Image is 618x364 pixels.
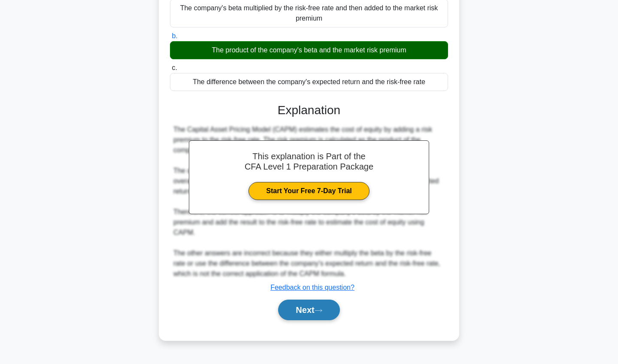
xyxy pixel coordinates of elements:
[278,300,339,320] button: Next
[170,73,448,91] div: The difference between the company's expected return and the risk-free rate
[270,284,354,291] a: Feedback on this question?
[175,103,443,118] h3: Explanation
[172,32,177,39] span: b.
[170,41,448,59] div: The product of the company's beta and the market risk premium
[172,64,177,71] span: c.
[173,124,445,279] div: The Capital Asset Pricing Model (CAPM) estimates the cost of equity by adding a risk premium to t...
[248,182,369,200] a: Start Your Free 7-Day Trial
